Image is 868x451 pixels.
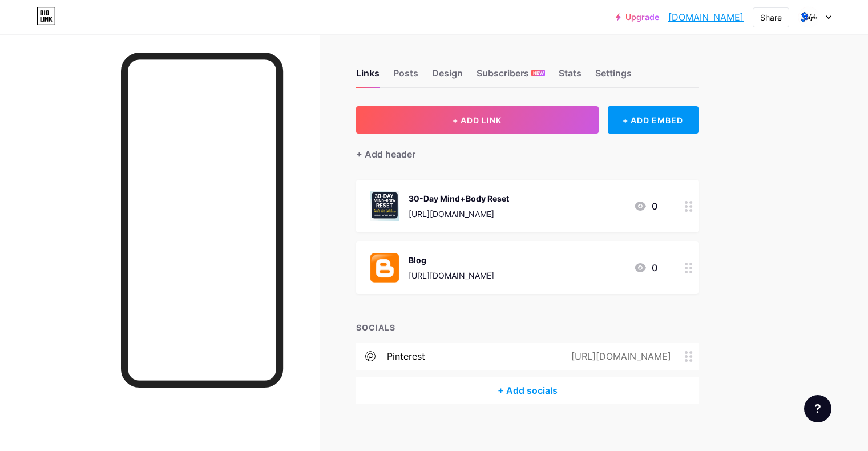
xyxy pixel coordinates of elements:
img: 30-Day Mind+Body Reset [370,191,399,221]
div: Links [356,66,380,87]
div: 0 [633,199,657,213]
div: SOCIALS [356,321,699,333]
div: [URL][DOMAIN_NAME] [553,349,685,363]
div: + Add socials [356,377,699,404]
div: Posts [393,66,418,87]
div: + ADD EMBED [608,106,699,134]
span: NEW [533,70,544,76]
div: [URL][DOMAIN_NAME] [409,269,494,281]
div: Stats [559,66,582,87]
button: + ADD LINK [356,106,599,134]
img: ftstyles [798,6,819,28]
a: Upgrade [616,13,659,22]
div: Design [432,66,463,87]
span: + ADD LINK [453,115,502,125]
div: Blog [409,254,494,266]
div: + Add header [356,147,415,161]
div: Settings [595,66,632,87]
div: pinterest [387,349,425,363]
img: Blog [370,253,399,283]
div: Share [760,11,782,23]
div: Subscribers [477,66,545,87]
a: [DOMAIN_NAME] [668,10,744,24]
div: [URL][DOMAIN_NAME] [409,208,509,220]
div: 30-Day Mind+Body Reset [409,192,509,204]
div: 0 [633,261,657,275]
